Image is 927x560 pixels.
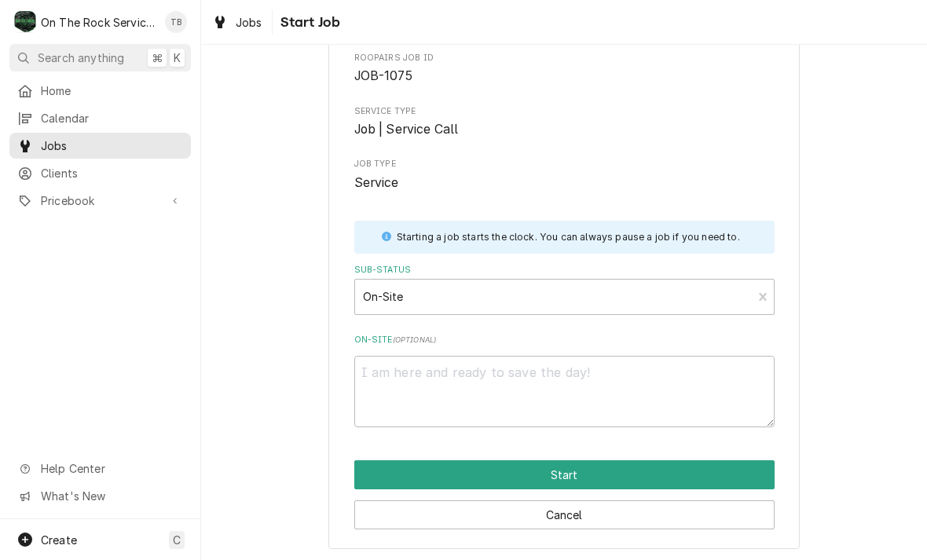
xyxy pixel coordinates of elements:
[354,489,775,529] div: Button Group Row
[354,264,775,315] div: Sub-Status
[41,82,183,99] span: Home
[354,52,775,64] span: Roopairs Job ID
[9,456,191,481] a: Go to Help Center
[9,160,191,186] a: Clients
[173,532,181,548] span: C
[41,14,156,31] div: On The Rock Services
[174,49,181,66] span: K
[393,335,437,344] span: ( optional )
[236,14,262,31] span: Jobs
[354,460,775,489] button: Start
[41,460,181,477] span: Help Center
[354,334,775,346] label: On-Site
[9,78,191,104] a: Home
[9,105,191,131] a: Calendar
[354,460,775,529] div: Button Group
[354,460,775,489] div: Button Group Row
[354,122,459,137] span: Job | Service Call
[276,12,340,33] span: Start Job
[354,105,775,118] span: Service Type
[41,533,77,547] span: Create
[354,13,775,427] div: Job Active Form
[9,483,191,509] a: Go to What's New
[397,230,740,244] div: Starting a job starts the clock. You can always pause a job if you need to.
[41,488,181,504] span: What's New
[354,174,775,192] span: Job Type
[354,500,775,529] button: Cancel
[354,105,775,139] div: Service Type
[41,165,183,181] span: Clients
[206,9,269,35] a: Jobs
[152,49,163,66] span: ⌘
[354,52,775,86] div: Roopairs Job ID
[354,158,775,192] div: Job Type
[41,137,183,154] span: Jobs
[354,120,775,139] span: Service Type
[165,11,187,33] div: TB
[41,110,183,126] span: Calendar
[14,11,36,33] div: O
[354,68,412,83] span: JOB-1075
[354,264,775,276] label: Sub-Status
[9,188,191,214] a: Go to Pricebook
[354,334,775,426] div: On-Site
[41,192,159,209] span: Pricebook
[38,49,124,66] span: Search anything
[354,158,775,170] span: Job Type
[9,133,191,159] a: Jobs
[354,175,399,190] span: Service
[9,44,191,71] button: Search anything⌘K
[165,11,187,33] div: Todd Brady's Avatar
[354,67,775,86] span: Roopairs Job ID
[14,11,36,33] div: On The Rock Services's Avatar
